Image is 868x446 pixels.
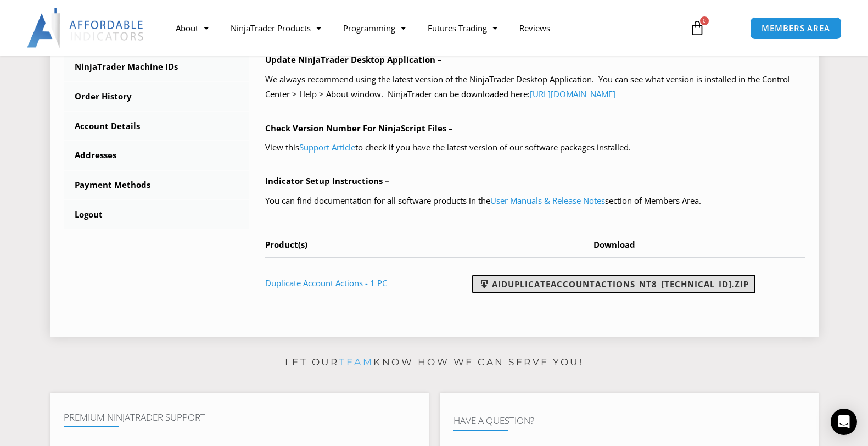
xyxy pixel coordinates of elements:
[165,15,677,41] nav: Menu
[27,8,145,48] img: LogoAI | Affordable Indicators – NinjaTrader
[673,12,721,44] a: 0
[593,239,635,250] span: Download
[700,16,709,25] span: 0
[265,54,442,65] b: Update NinjaTrader Desktop Application –
[508,15,561,41] a: Reviews
[64,82,249,111] a: Order History
[265,239,307,250] span: Product(s)
[831,409,857,435] div: Open Intercom Messenger
[530,88,615,99] a: [URL][DOMAIN_NAME]
[265,140,805,155] p: View this to check if you have the latest version of our software packages installed.
[299,142,355,153] a: Support Article
[265,193,805,209] p: You can find documentation for all software products in the section of Members Area.
[265,72,805,103] p: We always recommend using the latest version of the NinjaTrader Desktop Application. You can see ...
[750,17,842,40] a: MEMBERS AREA
[490,195,605,206] a: User Manuals & Release Notes
[64,200,249,229] a: Logout
[472,275,755,293] a: AIDuplicateAccountActions_NT8_[TECHNICAL_ID].zip
[265,122,453,133] b: Check Version Number For NinjaScript Files –
[64,53,249,81] a: NinjaTrader Machine IDs
[453,415,805,426] h4: Have A Question?
[220,15,332,41] a: NinjaTrader Products
[332,15,417,41] a: Programming
[64,112,249,141] a: Account Details
[64,171,249,199] a: Payment Methods
[265,175,389,186] b: Indicator Setup Instructions –
[265,277,387,288] a: Duplicate Account Actions - 1 PC
[64,141,249,170] a: Addresses
[761,24,830,32] span: MEMBERS AREA
[417,15,508,41] a: Futures Trading
[64,412,415,423] h4: Premium NinjaTrader Support
[165,15,220,41] a: About
[339,356,373,367] a: team
[50,354,819,371] p: Let our know how we can serve you!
